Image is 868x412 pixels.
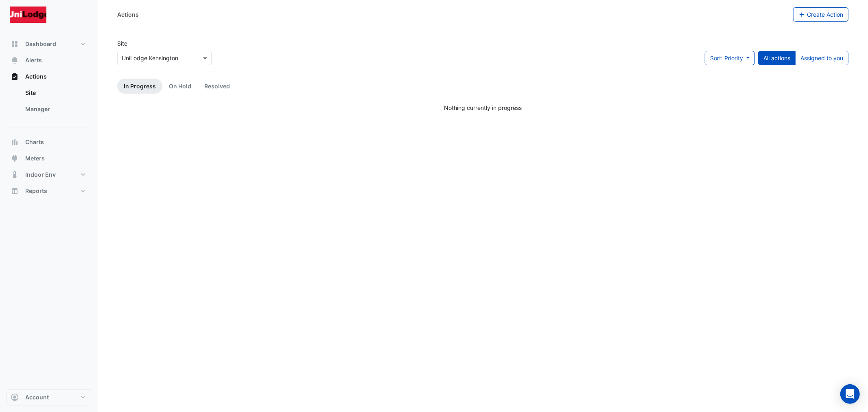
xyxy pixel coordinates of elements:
[11,56,19,64] app-icon: Alerts
[11,154,19,162] app-icon: Meters
[117,79,162,94] a: In Progress
[25,171,56,179] span: Indoor Env
[25,72,47,81] span: Actions
[162,79,198,94] a: On Hold
[19,101,91,117] a: Manager
[25,40,56,48] span: Dashboard
[117,10,139,19] div: Actions
[25,187,47,195] span: Reports
[840,384,860,404] div: Open Intercom Messenger
[7,36,91,52] button: Dashboard
[25,393,49,401] span: Account
[7,167,91,183] button: Indoor Env
[705,51,755,65] button: Sort: Priority
[7,52,91,68] button: Alerts
[795,51,848,65] button: Assigned to you
[7,389,91,405] button: Account
[793,7,849,22] button: Create Action
[198,79,236,94] a: Resolved
[117,103,848,112] div: Nothing currently in progress
[11,72,19,81] app-icon: Actions
[7,134,91,150] button: Charts
[11,138,19,146] app-icon: Charts
[11,171,19,179] app-icon: Indoor Env
[25,138,44,146] span: Charts
[10,7,46,23] img: Company Logo
[7,183,91,199] button: Reports
[7,150,91,167] button: Meters
[7,85,91,121] div: Actions
[807,11,843,18] span: Create Action
[11,187,19,195] app-icon: Reports
[19,85,91,101] a: Site
[117,39,127,48] label: Site
[758,51,796,65] button: All actions
[25,154,45,162] span: Meters
[710,55,743,61] span: Sort: Priority
[7,68,91,85] button: Actions
[11,40,19,48] app-icon: Dashboard
[25,56,42,64] span: Alerts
